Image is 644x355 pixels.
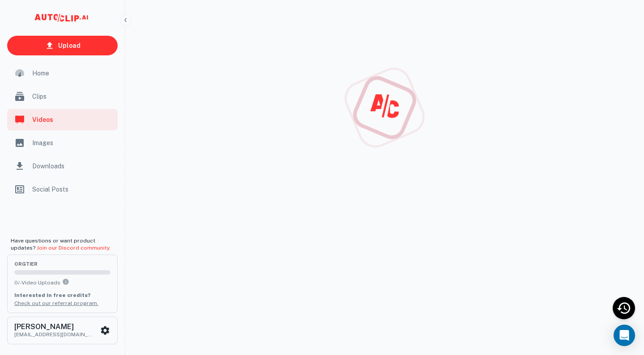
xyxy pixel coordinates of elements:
a: Videos [7,109,118,130]
p: [EMAIL_ADDRESS][DOMAIN_NAME] [14,330,95,338]
a: Clips [7,86,118,107]
div: Recent Activity [613,297,635,319]
h6: [PERSON_NAME] [14,323,95,330]
p: 0 / - Video Uploads [14,278,110,287]
a: Social Posts [7,179,118,200]
span: Social Posts [32,184,112,194]
span: org Tier [14,262,110,267]
span: Have questions or want product updates? [11,238,110,251]
a: Upload [7,36,118,55]
p: Interested in free credits? [14,291,110,299]
a: Home [7,63,118,84]
div: Open Intercom Messenger [614,325,635,346]
a: Images [7,132,118,154]
span: Downloads [32,161,112,171]
a: Join our Discord community. [37,245,110,251]
svg: You can upload 0 videos per month on the org tier. Upgrade to upload more. [62,278,69,285]
button: [PERSON_NAME][EMAIL_ADDRESS][DOMAIN_NAME] [7,317,118,344]
p: Upload [58,41,80,50]
span: Images [32,138,112,148]
a: Downloads [7,155,118,177]
a: Check out our referral program. [14,300,98,306]
span: Home [32,68,112,78]
span: Clips [32,92,112,101]
span: Videos [32,115,112,125]
button: orgTier0/-Video UploadsYou can upload 0 videos per month on the org tier. Upgrade to upload more.... [7,255,118,313]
